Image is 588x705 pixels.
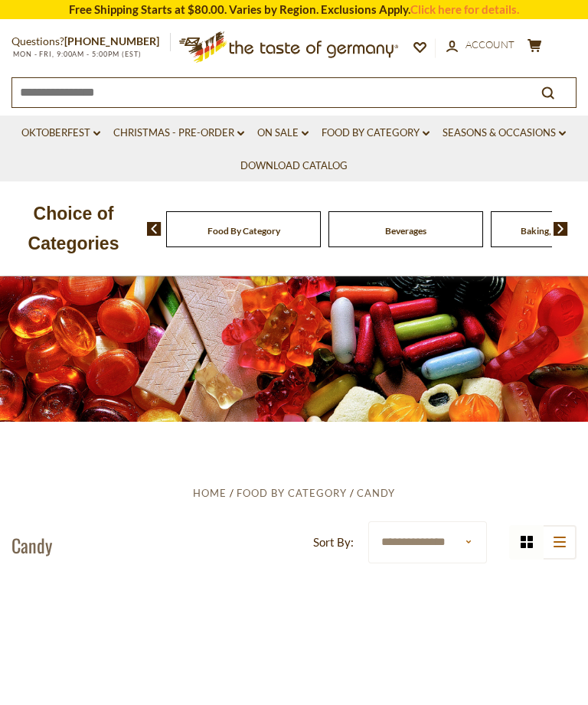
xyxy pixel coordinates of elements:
a: Food By Category [322,125,430,142]
h1: Candy [11,534,52,556]
a: [PHONE_NUMBER] [64,34,159,47]
a: Account [446,37,514,54]
a: Download Catalog [240,158,348,175]
a: Home [193,487,227,499]
img: previous arrow [147,222,162,236]
label: Sort By: [313,533,354,552]
span: MON - FRI, 9:00AM - 5:00PM (EST) [11,50,142,58]
a: Christmas - PRE-ORDER [113,125,244,142]
a: Beverages [385,225,426,237]
a: Food By Category [207,225,280,237]
span: Account [465,38,514,51]
a: Candy [357,487,395,499]
a: Food By Category [237,487,347,499]
p: Questions? [11,32,171,51]
img: next arrow [554,222,568,236]
a: Oktoberfest [21,125,100,142]
a: Click here for details. [410,2,519,16]
a: Seasons & Occasions [443,125,566,142]
a: On Sale [257,125,309,142]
